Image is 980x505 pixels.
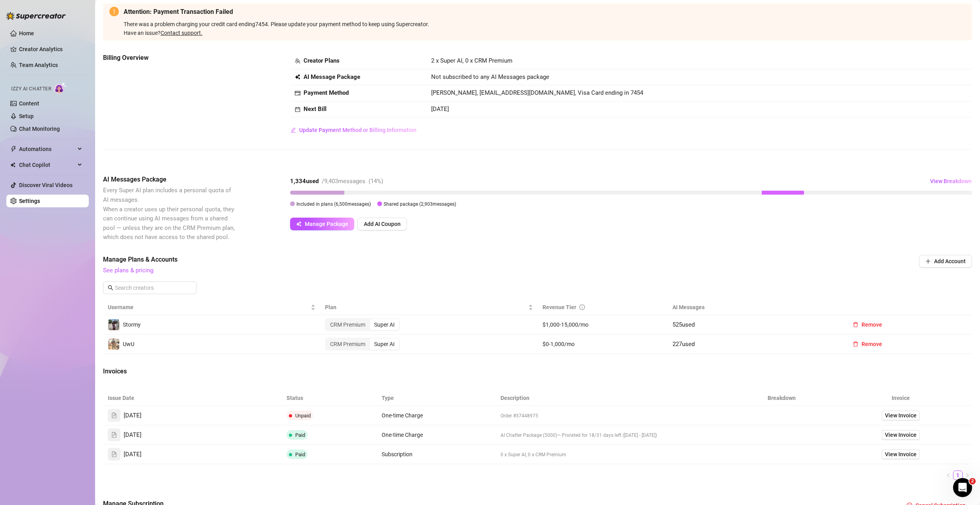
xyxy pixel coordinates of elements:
[557,432,657,438] span: — Prorated for 18/31 days left ([DATE] - [DATE])
[501,452,566,457] span: 0 x Super AI, 0 x CRM Premium
[304,89,349,96] strong: Payment Method
[322,178,365,185] span: / 9,403 messages
[103,267,153,274] a: See plans & pricing
[295,90,300,96] span: credit-card
[103,175,236,184] span: AI Messages Package
[885,450,917,459] span: View Invoice
[369,178,383,185] span: ( 14 %)
[54,82,67,94] img: AI Chatter
[19,182,73,188] a: Discover Viral Videos
[103,390,282,406] th: Issue Date
[326,319,370,330] div: CRM Premium
[295,413,311,419] span: Unpaid
[124,8,233,15] strong: Attention: Payment Transaction Failed
[103,255,865,264] span: Manage Plans & Accounts
[370,319,399,330] div: Super AI
[963,471,972,480] li: Next Page
[123,321,141,328] span: Stormy
[290,218,354,230] button: Manage Package
[496,390,734,406] th: Description
[124,450,141,459] span: [DATE]
[377,406,496,425] td: One-time Charge
[925,258,931,264] span: plus
[108,339,119,350] img: UwU
[377,425,496,445] td: One-time Charge
[290,178,319,185] strong: 1,334 used
[295,451,305,457] span: Paid
[431,57,512,64] span: 2 x Super AI, 0 x CRM Premium
[496,445,734,464] td: 0 x Super AI, 0 x CRM Premium
[304,105,327,113] strong: Next Bill
[946,473,951,478] span: left
[124,29,966,37] div: Have an issue?
[384,201,456,207] span: Shared package ( 2,903 messages)
[19,43,82,55] a: Creator Analytics
[290,127,296,133] span: edit
[19,100,39,107] a: Content
[124,430,141,440] span: [DATE]
[930,178,972,184] span: View Breakdown
[304,73,360,80] strong: AI Message Package
[305,221,348,227] span: Manage Package
[6,12,66,20] img: logo-BBDzfeDw.svg
[364,221,401,227] span: Add AI Coupon
[930,175,972,187] button: View Breakdown
[934,258,966,264] span: Add Account
[325,303,526,312] span: Plan
[846,338,888,350] button: Remove
[538,335,668,354] td: $0-1,000/mo
[160,30,202,36] a: Contact support.
[326,339,370,350] div: CRM Premium
[103,187,235,241] span: Every Super AI plan includes a personal quota of AI messages. When a creator uses up their person...
[111,432,117,438] span: file-text
[953,478,972,497] iframe: Intercom live chat
[882,411,920,420] a: View Invoice
[108,319,119,330] img: Stormy
[299,127,416,133] span: Update Payment Method or Billing Information
[296,201,371,207] span: Included in plans ( 6,500 messages)
[862,321,882,328] span: Remove
[111,451,117,457] span: file-text
[431,105,449,113] span: [DATE]
[431,73,549,82] span: Not subscribed to any AI Messages package
[829,390,972,406] th: Invoice
[108,285,113,291] span: search
[377,445,496,464] td: Subscription
[953,471,963,480] li: 1
[944,471,953,480] button: left
[290,124,417,136] button: Update Payment Method or Billing Information
[304,57,340,64] strong: Creator Plans
[282,390,377,406] th: Status
[377,390,496,406] th: Type
[965,473,970,478] span: right
[320,300,537,315] th: Plan
[123,341,134,347] span: UwU
[19,198,40,204] a: Settings
[919,255,972,268] button: Add Account
[501,432,557,438] span: AI Chatter Package (5000)
[325,318,400,331] div: segmented control
[295,107,300,112] span: calendar
[115,283,185,292] input: Search creators
[579,304,585,310] span: info-circle
[885,411,917,420] span: View Invoice
[295,58,300,64] span: team
[111,413,117,418] span: file-text
[853,322,858,327] span: delete
[944,471,953,480] li: Previous Page
[953,471,962,480] a: 1
[11,85,51,93] span: Izzy AI Chatter
[734,390,829,406] th: Breakdown
[862,341,882,347] span: Remove
[882,430,920,440] a: View Invoice
[103,53,236,63] span: Billing Overview
[846,318,888,331] button: Remove
[19,62,58,68] a: Team Analytics
[543,304,576,310] span: Revenue Tier
[19,30,34,36] a: Home
[672,340,695,348] span: 227 used
[10,162,15,168] img: Chat Copilot
[882,450,920,459] a: View Invoice
[19,113,34,119] a: Setup
[10,146,17,152] span: thunderbolt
